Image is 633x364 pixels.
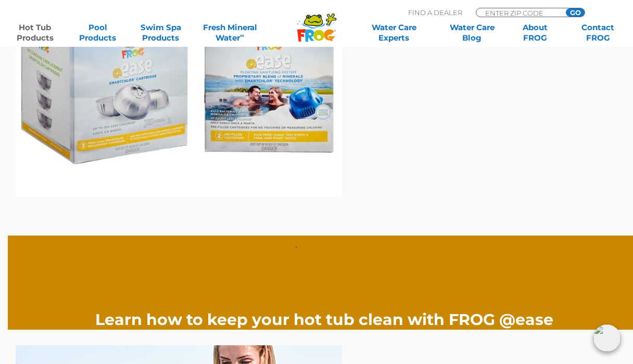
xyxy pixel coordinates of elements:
[484,8,554,17] input: Zip Code Form
[448,22,497,43] a: Water CareBlog
[295,236,354,294] a: Play Video
[511,22,560,43] a: AboutFROG
[240,32,244,39] sup: ∞
[354,22,434,43] a: Water CareExperts
[73,22,122,43] a: PoolProducts
[574,22,623,43] a: ContactFROG
[71,310,578,330] h2: Learn how to keep your hot tub clean with FROG @ease
[593,324,621,352] img: openIcon
[566,8,585,17] input: GO
[199,22,261,43] a: Fresh MineralWater∞
[10,22,59,43] a: Hot TubProducts
[136,22,185,43] a: Swim SpaProducts
[408,8,462,17] p: Find A Dealer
